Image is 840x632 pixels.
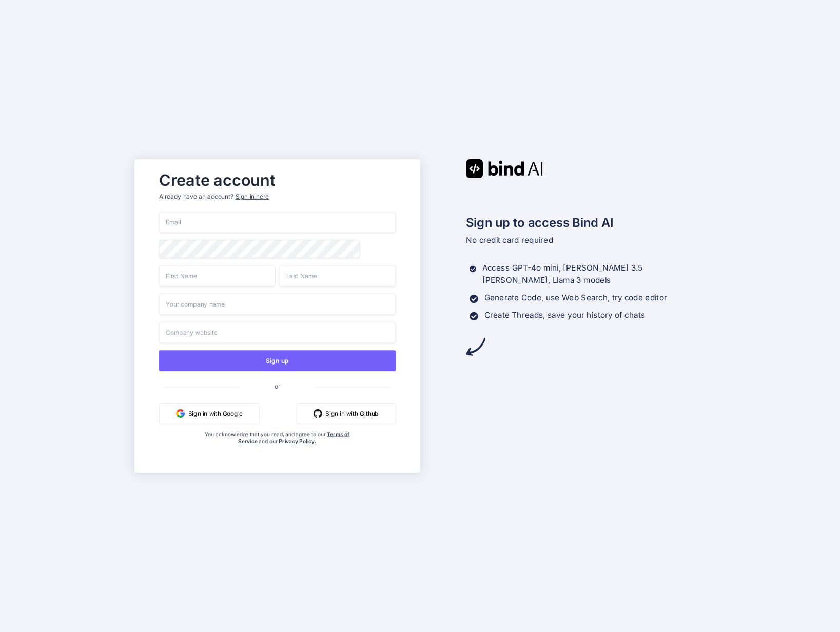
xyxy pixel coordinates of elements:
[466,234,706,246] p: No credit card required
[279,438,316,445] a: Privacy Policy.
[159,322,396,343] input: Company website
[159,294,396,315] input: Your company name
[296,403,396,424] button: Sign in with Github
[466,213,706,232] h2: Sign up to access Bind AI
[313,409,322,418] img: github
[159,265,276,286] input: First Name
[159,212,396,233] input: Email
[466,159,543,178] img: Bind AI logo
[482,262,706,287] p: Access GPT-4o mini, [PERSON_NAME] 3.5 [PERSON_NAME], Llama 3 models
[484,309,645,321] p: Create Threads, save your history of chats
[159,403,260,424] button: Sign in with Google
[240,375,315,397] span: or
[198,431,356,466] div: You acknowledge that you read, and agree to our and our
[279,265,396,286] input: Last Name
[159,173,396,187] h2: Create account
[484,292,667,304] p: Generate Code, use Web Search, try code editor
[235,193,268,201] div: Sign in here
[238,431,349,444] a: Terms of Service
[159,193,396,201] p: Already have an account?
[159,350,396,371] button: Sign up
[466,337,485,356] img: arrow
[176,409,185,418] img: google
